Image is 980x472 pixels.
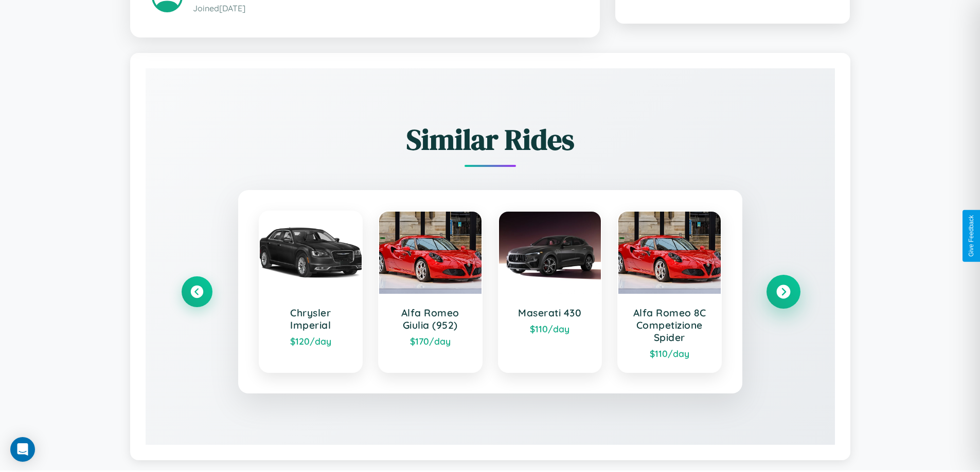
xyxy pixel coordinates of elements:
[182,120,799,159] h2: Similar Rides
[498,211,602,373] a: Maserati 430$110/day
[509,307,591,319] h3: Maserati 430
[968,215,975,257] div: Give Feedback
[259,211,363,373] a: Chrysler Imperial$120/day
[10,437,35,462] div: Open Intercom Messenger
[629,348,710,359] div: $ 110 /day
[509,323,591,334] div: $ 110 /day
[389,307,471,331] h3: Alfa Romeo Giulia (952)
[617,211,722,373] a: Alfa Romeo 8C Competizione Spider$110/day
[629,307,710,344] h3: Alfa Romeo 8C Competizione Spider
[389,335,471,347] div: $ 170 /day
[270,335,352,347] div: $ 120 /day
[193,1,578,16] p: Joined [DATE]
[270,307,352,331] h3: Chrysler Imperial
[378,211,483,373] a: Alfa Romeo Giulia (952)$170/day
